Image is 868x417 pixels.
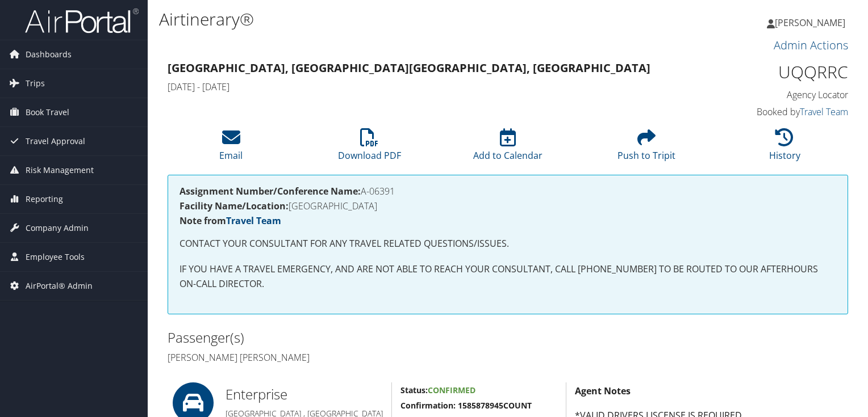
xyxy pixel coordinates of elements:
span: Book Travel [26,98,69,127]
span: Confirmed [428,385,475,395]
a: Email [219,134,243,162]
span: Travel Approval [26,127,85,155]
h2: Passenger(s) [168,328,499,347]
a: Push to Tripit [617,134,675,162]
a: Download PDF [338,134,401,162]
strong: Assignment Number/Conference Name: [180,185,361,197]
span: [PERSON_NAME] [775,16,845,29]
span: Reporting [26,185,63,213]
p: IF YOU HAVE A TRAVEL EMERGENCY, AND ARE NOT ABLE TO REACH YOUR CONSULTANT, CALL [PHONE_NUMBER] TO... [180,262,836,291]
h1: UQQRRC [691,60,848,84]
span: AirPortal® Admin [26,272,93,300]
h4: [PERSON_NAME] [PERSON_NAME] [168,351,499,364]
h4: Booked by [691,106,848,118]
a: Travel Team [800,106,848,118]
a: Admin Actions [774,37,848,53]
h2: Enterprise [226,385,383,404]
span: Employee Tools [26,243,85,271]
p: CONTACT YOUR CONSULTANT FOR ANY TRAVEL RELATED QUESTIONS/ISSUES. [180,237,836,251]
h4: [DATE] - [DATE] [168,81,674,93]
strong: Agent Notes [575,385,631,397]
img: airportal-logo.png [25,7,139,34]
h4: Agency Locator [691,89,848,101]
strong: Status: [400,385,428,395]
span: Dashboards [26,40,72,69]
span: Trips [26,69,45,98]
span: Company Admin [26,214,89,242]
strong: Facility Name/Location: [180,200,289,212]
strong: [GEOGRAPHIC_DATA], [GEOGRAPHIC_DATA] [GEOGRAPHIC_DATA], [GEOGRAPHIC_DATA] [168,60,650,75]
a: Travel Team [226,214,281,227]
h4: A-06391 [180,187,836,196]
a: History [769,134,800,162]
a: Add to Calendar [473,134,542,162]
h4: [GEOGRAPHIC_DATA] [180,201,836,210]
a: [PERSON_NAME] [767,6,857,40]
h1: Airtinerary® [159,7,624,31]
strong: Confirmation: 1585878945COUNT [400,400,532,411]
span: Risk Management [26,156,94,184]
strong: Note from [180,214,281,227]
